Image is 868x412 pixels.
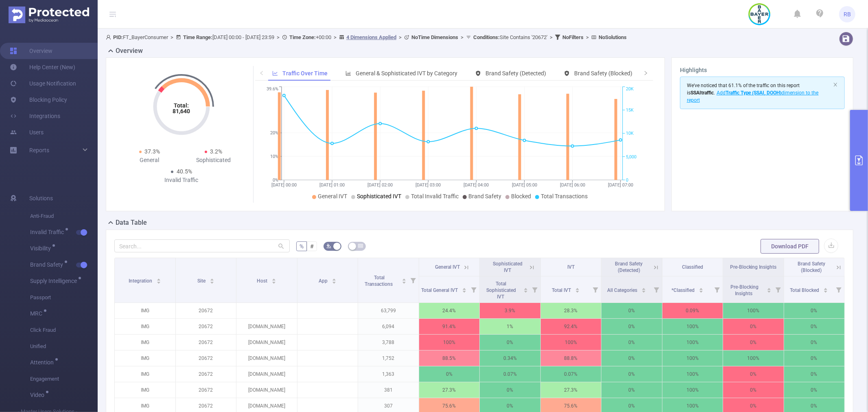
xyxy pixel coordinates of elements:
[833,276,844,302] i: Filter menu
[210,148,223,155] span: 3.2%
[10,59,75,75] a: Help Center (New)
[332,277,337,282] div: Sort
[790,287,820,293] span: Total Blocked
[462,287,467,289] i: icon: caret-up
[601,366,662,382] p: 0%
[358,243,363,248] i: icon: table
[10,124,44,140] a: Users
[358,319,419,334] p: 6,094
[601,351,662,366] p: 0%
[257,278,269,284] span: Host
[699,289,703,292] i: icon: caret-down
[358,303,419,318] p: 63,799
[662,351,723,366] p: 100%
[419,351,480,366] p: 88.5%
[129,278,153,284] span: Integration
[29,142,49,158] a: Reports
[367,182,393,188] tspan: [DATE] 02:00
[730,264,777,270] span: Pre-Blocking Insights
[541,351,601,366] p: 88.8%
[480,382,540,398] p: 0%
[168,34,176,40] span: >
[480,366,540,382] p: 0.07%
[687,83,819,103] span: We've noticed that 61.1% of the traffic on this report is .
[560,182,585,188] tspan: [DATE] 06:00
[365,275,394,287] span: Total Transactions
[529,276,540,302] i: Filter menu
[626,131,634,136] tspan: 10K
[271,182,297,188] tspan: [DATE] 00:00
[662,319,723,334] p: 100%
[30,392,47,398] span: Video
[541,319,601,334] p: 92.4%
[274,34,282,40] span: >
[176,382,236,398] p: 20672
[236,319,297,334] p: [DOMAIN_NAME]
[541,366,601,382] p: 0.07%
[115,335,175,350] p: IMG
[541,193,588,199] span: Total Transactions
[236,382,297,398] p: [DOMAIN_NAME]
[784,335,845,350] p: 0%
[562,34,584,40] b: No Filters
[723,319,784,334] p: 0%
[259,70,264,75] i: icon: left
[174,102,189,109] tspan: Total:
[358,382,419,398] p: 381
[210,277,214,282] div: Sort
[270,131,278,136] tspan: 20%
[626,178,628,183] tspan: 0
[272,281,276,283] i: icon: caret-down
[271,277,276,282] div: Sort
[332,281,336,283] i: icon: caret-down
[421,287,459,293] span: Total General IVT
[407,258,419,302] i: Filter menu
[415,182,441,188] tspan: [DATE] 03:00
[824,289,828,292] i: icon: caret-down
[358,335,419,350] p: 3,788
[468,193,501,199] span: Brand Safety
[326,243,331,248] i: icon: bg-colors
[114,239,290,252] input: Search...
[480,351,540,366] p: 0.34%
[357,193,401,199] span: Sophisticated IVT
[30,338,98,355] span: Unified
[272,70,278,76] i: icon: line-chart
[512,182,537,188] tspan: [DATE] 05:00
[723,366,784,382] p: 0%
[761,239,819,254] button: Download PDF
[833,80,838,89] button: icon: close
[156,277,161,282] div: Sort
[115,319,175,334] p: IMG
[626,154,636,160] tspan: 5,000
[30,322,98,338] span: Click Fraud
[468,276,479,302] i: Filter menu
[723,335,784,350] p: 0%
[691,90,714,96] b: SSAI traffic
[435,264,460,270] span: General IVT
[118,156,181,164] div: General
[671,287,696,293] span: *Classified
[332,277,336,280] i: icon: caret-up
[411,34,458,40] b: No Time Dimensions
[210,277,214,280] i: icon: caret-up
[480,335,540,350] p: 0%
[289,34,316,40] b: Time Zone:
[419,382,480,398] p: 27.3%
[115,366,175,382] p: IMG
[662,303,723,318] p: 0.09%
[10,75,76,92] a: Usage Notification
[30,262,66,267] span: Brand Safety
[608,182,633,188] tspan: [DATE] 07:00
[601,303,662,318] p: 0%
[176,366,236,382] p: 20672
[318,193,347,199] span: General IVT
[662,335,723,350] p: 100%
[641,289,646,292] i: icon: caret-down
[824,287,828,289] i: icon: caret-up
[767,287,772,291] div: Sort
[662,366,723,382] p: 100%
[473,34,547,40] span: Site Contains '20672'
[183,34,212,40] b: Time Range:
[157,277,161,280] i: icon: caret-up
